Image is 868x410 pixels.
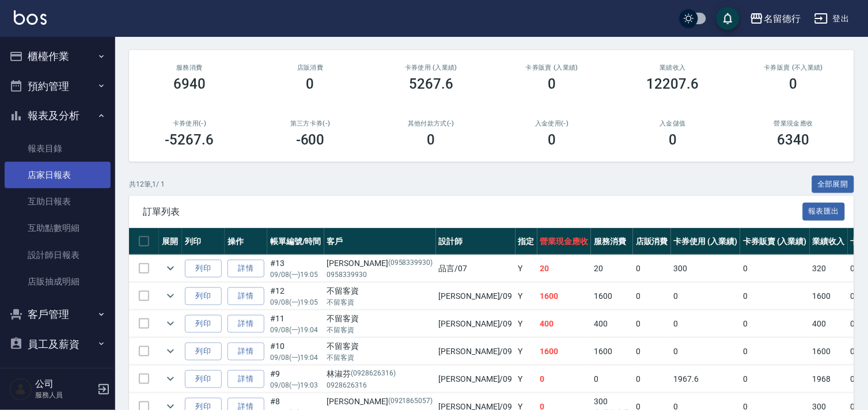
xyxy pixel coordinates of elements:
[671,338,741,365] td: 0
[740,338,810,365] td: 0
[810,8,854,29] button: 登出
[267,283,324,310] td: #12
[185,260,222,278] button: 列印
[327,396,433,408] div: [PERSON_NAME]
[270,380,321,390] p: 09/08 (一) 19:03
[143,120,236,127] h2: 卡券使用(-)
[516,310,537,337] td: Y
[5,268,111,295] a: 店販抽成明細
[327,285,433,297] div: 不留客資
[764,12,801,26] div: 名留德行
[228,260,264,278] a: 詳情
[228,287,264,305] a: 詳情
[327,368,433,380] div: 林淑芬
[185,370,222,388] button: 列印
[327,380,433,390] p: 0928626316
[228,370,264,388] a: 詳情
[436,283,516,310] td: [PERSON_NAME] /09
[548,132,556,148] h3: 0
[5,135,111,162] a: 報表目錄
[143,64,236,71] h3: 服務消費
[633,255,671,282] td: 0
[324,228,436,255] th: 客戶
[5,162,111,188] a: 店家日報表
[185,287,222,305] button: 列印
[388,396,433,408] p: (0921865057)
[537,283,592,310] td: 1600
[591,228,633,255] th: 服務消費
[537,255,592,282] td: 20
[671,255,741,282] td: 300
[810,228,848,255] th: 業績收入
[162,343,179,360] button: expand row
[165,132,214,148] h3: -5267.6
[740,366,810,393] td: 0
[5,71,111,101] button: 預約管理
[327,352,433,363] p: 不留客資
[717,7,740,30] button: save
[671,310,741,337] td: 0
[5,329,111,359] button: 員工及薪資
[591,310,633,337] td: 400
[270,325,321,335] p: 09/08 (一) 19:04
[267,310,324,337] td: #11
[747,64,840,71] h2: 卡券販賣 (不入業績)
[228,343,264,360] a: 詳情
[327,340,433,352] div: 不留客資
[591,283,633,310] td: 1600
[516,283,537,310] td: Y
[5,242,111,268] a: 設計師日報表
[516,338,537,365] td: Y
[267,255,324,282] td: #13
[803,203,846,221] button: 報表匯出
[810,255,848,282] td: 320
[159,228,182,255] th: 展開
[436,310,516,337] td: [PERSON_NAME] /09
[803,206,846,217] a: 報表匯出
[505,120,598,127] h2: 入金使用(-)
[740,228,810,255] th: 卡券販賣 (入業績)
[591,366,633,393] td: 0
[327,325,433,335] p: 不留客資
[436,338,516,365] td: [PERSON_NAME] /09
[740,255,810,282] td: 0
[810,310,848,337] td: 400
[516,255,537,282] td: Y
[537,310,592,337] td: 400
[516,228,537,255] th: 指定
[669,132,677,148] h3: 0
[162,260,179,277] button: expand row
[778,132,810,148] h3: 6340
[740,310,810,337] td: 0
[591,255,633,282] td: 20
[327,297,433,307] p: 不留客資
[162,287,179,305] button: expand row
[633,228,671,255] th: 店販消費
[270,269,321,280] p: 09/08 (一) 19:05
[385,120,478,127] h2: 其他付款方式(-)
[388,257,433,269] p: (0958339930)
[671,366,741,393] td: 1967.6
[143,206,803,218] span: 訂單列表
[267,338,324,365] td: #10
[745,7,805,31] button: 名留德行
[671,228,741,255] th: 卡券使用 (入業績)
[267,228,324,255] th: 帳單編號/時間
[225,228,267,255] th: 操作
[812,176,855,193] button: 全部展開
[5,101,111,131] button: 報表及分析
[5,299,111,329] button: 客戶管理
[810,283,848,310] td: 1600
[647,76,699,92] h3: 12207.6
[409,76,453,92] h3: 5267.6
[264,64,357,71] h2: 店販消費
[267,366,324,393] td: #9
[296,132,325,148] h3: -600
[385,64,478,71] h2: 卡券使用 (入業績)
[537,366,592,393] td: 0
[9,378,32,401] img: Person
[633,283,671,310] td: 0
[185,343,222,360] button: 列印
[633,366,671,393] td: 0
[14,10,47,25] img: Logo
